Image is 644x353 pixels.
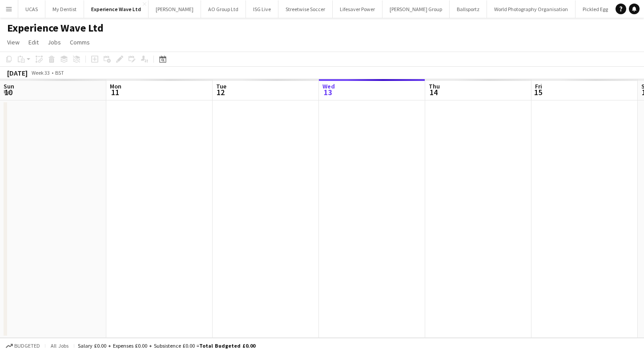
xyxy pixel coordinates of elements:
[576,0,616,18] button: Pickled Egg
[4,341,41,351] button: Budgeted
[534,87,542,97] span: 15
[535,82,542,90] span: Fri
[4,82,14,90] span: Sun
[66,36,93,48] a: Comms
[333,0,382,18] button: Lifesaver Power
[429,82,440,90] span: Thu
[28,38,39,46] span: Edit
[45,0,84,18] button: My Dentist
[7,21,104,35] h1: Experience Wave Ltd
[427,87,440,97] span: 14
[7,38,20,46] span: View
[382,0,450,18] button: [PERSON_NAME] Group
[4,36,23,48] a: View
[110,82,121,90] span: Mon
[25,36,42,48] a: Edit
[14,343,40,349] span: Budgeted
[44,36,64,48] a: Jobs
[216,82,226,90] span: Tue
[55,69,64,76] div: BST
[18,0,45,18] button: UCAS
[48,38,61,46] span: Jobs
[199,342,255,349] span: Total Budgeted £0.00
[78,342,255,349] div: Salary £0.00 + Expenses £0.00 + Subsistence £0.00 =
[450,0,487,18] button: Ballsportz
[278,0,333,18] button: Streetwise Soccer
[322,82,335,90] span: Wed
[246,0,278,18] button: ISG Live
[109,87,121,97] span: 11
[29,69,52,76] span: Week 33
[70,38,90,46] span: Comms
[7,68,28,77] div: [DATE]
[201,0,246,18] button: AO Group Ltd
[215,87,226,97] span: 12
[2,87,14,97] span: 10
[149,0,201,18] button: [PERSON_NAME]
[321,87,335,97] span: 13
[49,342,70,349] span: All jobs
[84,0,149,18] button: Experience Wave Ltd
[487,0,576,18] button: World Photography Organisation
